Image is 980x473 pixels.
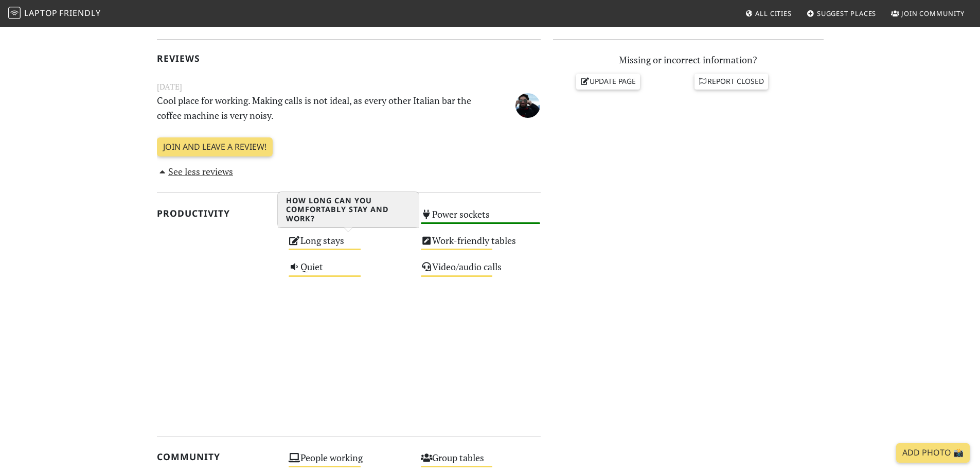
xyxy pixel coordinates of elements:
[515,93,540,118] img: 5466-riccardo.jpg
[901,9,965,18] span: Join Community
[157,165,234,178] a: See less reviews
[694,74,769,89] a: Report closed
[282,258,415,285] div: Quiet
[59,7,100,19] span: Friendly
[278,192,419,227] h3: How long can you comfortably stay and work?
[24,7,58,19] span: Laptop
[755,9,792,18] span: All Cities
[8,5,101,23] a: LaptopFriendly LaptopFriendly
[576,74,640,89] a: Update page
[8,7,21,19] img: LaptopFriendly
[415,206,547,232] div: Power sockets
[803,4,881,23] a: Suggest Places
[282,232,415,258] div: Long stays
[553,52,824,67] p: Missing or incorrect information?
[817,9,877,18] span: Suggest Places
[515,98,540,110] span: Riccardo Righi
[741,4,796,23] a: All Cities
[151,80,547,93] small: [DATE]
[157,208,277,219] h2: Productivity
[157,53,541,64] h2: Reviews
[157,137,273,157] a: Join and leave a review!
[415,232,547,258] div: Work-friendly tables
[415,258,547,285] div: Video/audio calls
[887,4,969,23] a: Join Community
[151,93,481,123] p: Cool place for working. Making calls is not ideal, as every other Italian bar the coffee machine ...
[157,451,277,462] h2: Community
